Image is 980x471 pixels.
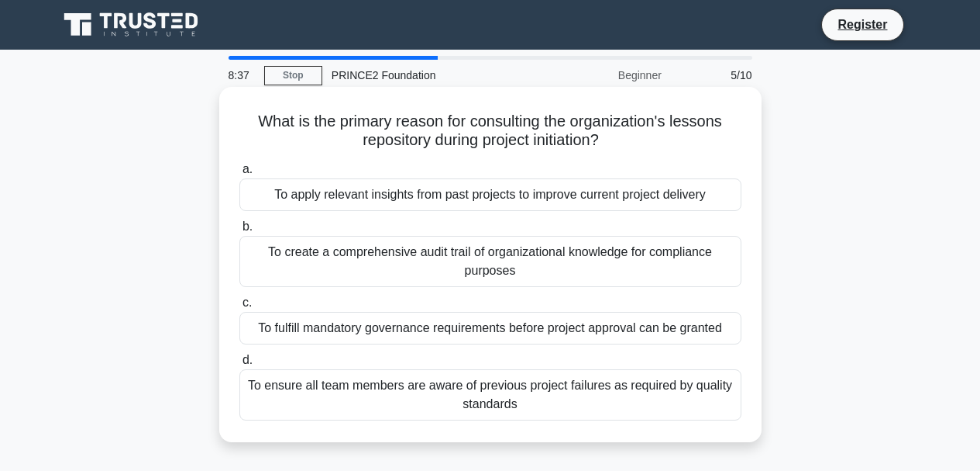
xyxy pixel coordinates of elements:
div: PRINCE2 Foundation [322,60,535,91]
a: Stop [264,66,322,85]
span: d. [242,353,253,366]
span: a. [242,162,253,175]
h5: What is the primary reason for consulting the organization's lessons repository during project in... [238,112,743,151]
div: Beginner [535,60,671,91]
div: 5/10 [671,60,762,91]
a: Register [828,15,896,34]
div: To fulfill mandatory governance requirements before project approval can be granted [239,312,741,345]
span: b. [242,220,253,233]
span: c. [242,296,252,309]
div: 8:37 [219,60,264,91]
div: To create a comprehensive audit trail of organizational knowledge for compliance purposes [239,236,741,287]
div: To apply relevant insights from past projects to improve current project delivery [239,178,741,211]
div: To ensure all team members are aware of previous project failures as required by quality standards [239,369,741,421]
